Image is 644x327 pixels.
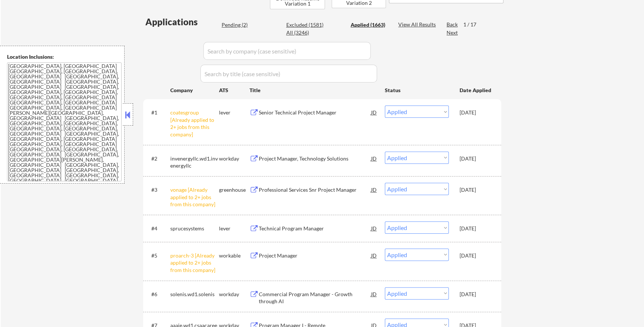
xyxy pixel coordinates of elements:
[370,183,378,196] div: JD
[249,87,378,94] div: Title
[460,155,492,162] div: [DATE]
[219,291,249,298] div: workday
[460,252,492,259] div: [DATE]
[7,53,122,61] div: Location Inclusions:
[219,87,249,94] div: ATS
[170,186,219,208] div: vonage [Already applied to 2+ jobs from this company]
[219,252,249,259] div: workable
[463,21,480,28] div: 1 / 17
[351,21,388,29] div: Applied (1663)
[222,21,259,29] div: Pending (2)
[286,21,323,29] div: Excluded (1581)
[370,287,378,301] div: JD
[385,83,449,97] div: Status
[170,252,219,274] div: proarch-3 [Already applied to 2+ jobs from this company]
[170,291,219,298] div: solenis.wd1.solenis
[219,109,249,116] div: lever
[151,155,164,162] div: #2
[460,225,492,232] div: [DATE]
[259,225,371,232] div: Technical Program Manager
[145,17,219,26] div: Applications
[370,152,378,165] div: JD
[286,29,323,36] div: All (3246)
[447,29,458,36] div: Next
[219,225,249,232] div: lever
[460,186,492,194] div: [DATE]
[398,21,438,28] div: View All Results
[151,109,164,116] div: #1
[170,87,219,94] div: Company
[460,109,492,116] div: [DATE]
[259,109,371,116] div: Senior Technical Project Manager
[219,186,249,194] div: greenhouse
[203,42,371,60] input: Search by company (case sensitive)
[170,109,219,138] div: coatesgroup [Already applied to 2+ jobs from this company]
[151,252,164,259] div: #5
[370,221,378,235] div: JD
[259,252,371,259] div: Project Manager
[460,291,492,298] div: [DATE]
[370,249,378,262] div: JD
[259,186,371,194] div: Professional Services Snr Project Manager
[447,21,458,28] div: Back
[151,291,164,298] div: #6
[151,186,164,194] div: #3
[460,87,492,94] div: Date Applied
[259,155,371,162] div: Project Manager, Technology Solutions
[219,155,249,162] div: workday
[370,106,378,119] div: JD
[259,291,371,305] div: Commercial Program Manager - Growth through AI
[151,225,164,232] div: #4
[170,155,219,169] div: invenergyllc.wd1.invenergyllc
[200,65,377,82] input: Search by title (case sensitive)
[170,225,219,232] div: sprucesystems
